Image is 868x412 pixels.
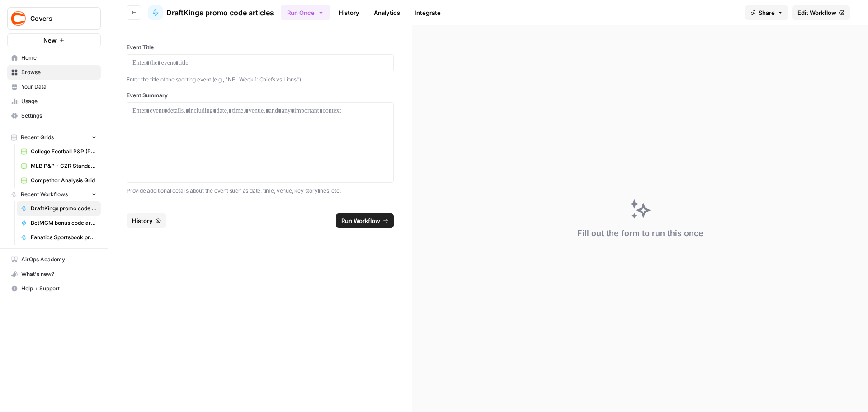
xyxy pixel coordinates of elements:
button: Workspace: Covers [7,7,101,30]
span: BetMGM bonus code articles [31,219,97,227]
span: Usage [21,97,97,105]
button: History [127,213,166,228]
span: Browse [21,68,97,76]
button: New [7,33,101,47]
span: Your Data [21,83,97,91]
button: Help + Support [7,281,101,296]
span: Help + Support [21,284,97,293]
span: Competitor Analysis Grid [31,176,97,185]
a: College Football P&P (Production) Grid (2) [17,144,101,159]
a: Browse [7,65,101,80]
span: Recent Workflows [21,190,68,199]
span: AirOps Academy [21,256,97,264]
a: Settings [7,109,101,123]
span: DraftKings promo code articles [31,204,97,213]
label: Event Title [127,43,394,52]
p: Enter the title of the sporting event (e.g., "NFL Week 1: Chiefs vs Lions") [127,75,394,84]
span: Home [21,54,97,62]
button: What's new? [7,267,101,281]
span: Share [759,8,775,17]
a: DraftKings promo code articles [148,5,274,20]
button: Recent Grids [7,131,101,144]
button: Run Workflow [336,213,394,228]
button: Recent Workflows [7,188,101,201]
a: Integrate [409,5,446,20]
a: Fanatics Sportsbook promo articles [17,230,101,245]
button: Run Once [281,5,330,20]
span: Edit Workflow [797,8,836,17]
a: BetMGM bonus code articles [17,216,101,230]
span: MLB P&P - CZR Standard (Production) Grid (5) [31,162,97,170]
span: New [43,36,57,45]
span: Recent Grids [21,133,54,142]
span: Covers [30,14,85,23]
span: Fanatics Sportsbook promo articles [31,233,97,242]
a: MLB P&P - CZR Standard (Production) Grid (5) [17,159,101,173]
div: What's new? [8,267,100,281]
div: Fill out the form to run this once [577,227,703,240]
a: Analytics [368,5,406,20]
span: College Football P&P (Production) Grid (2) [31,147,97,156]
a: Your Data [7,80,101,94]
span: History [132,216,153,225]
a: AirOps Academy [7,252,101,267]
button: Share [745,5,788,20]
span: Settings [21,112,97,120]
a: DraftKings promo code articles [17,201,101,216]
a: Usage [7,94,101,109]
img: Covers Logo [10,10,27,27]
a: Edit Workflow [792,5,850,20]
span: DraftKings promo code articles [166,7,274,18]
a: Home [7,51,101,65]
a: History [333,5,365,20]
label: Event Summary [127,91,394,99]
a: Competitor Analysis Grid [17,173,101,188]
span: Run Workflow [341,216,380,225]
p: Provide additional details about the event such as date, time, venue, key storylines, etc. [127,186,394,195]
